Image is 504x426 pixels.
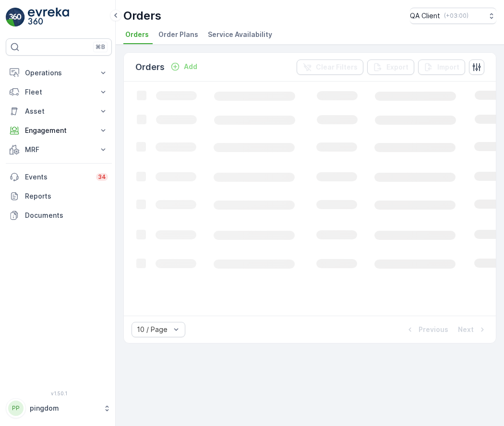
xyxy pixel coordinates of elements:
[6,167,112,187] a: Events34
[367,59,414,75] button: Export
[457,324,488,335] button: Next
[25,145,93,154] p: MRF
[316,62,358,72] p: Clear Filters
[8,401,24,416] div: PP
[6,390,112,396] span: v 1.50.1
[208,30,272,39] span: Service Availability
[6,206,112,225] a: Documents
[30,403,98,413] p: pingdom
[25,211,108,220] p: Documents
[386,62,408,72] p: Export
[28,8,69,27] img: logo_light-DOdMpM7g.png
[25,68,93,78] p: Operations
[410,11,440,21] p: QA Client
[135,60,165,74] p: Orders
[458,325,474,334] p: Next
[98,173,106,181] p: 34
[167,61,201,72] button: Add
[6,121,112,140] button: Engagement
[6,83,112,102] button: Fleet
[25,191,108,201] p: Reports
[6,63,112,83] button: Operations
[419,325,448,334] p: Previous
[6,140,112,159] button: MRF
[6,102,112,121] button: Asset
[410,8,496,24] button: QA Client(+03:00)
[437,62,459,72] p: Import
[297,59,363,75] button: Clear Filters
[418,59,465,75] button: Import
[125,30,149,39] span: Orders
[444,12,468,20] p: ( +03:00 )
[25,106,93,116] p: Asset
[158,30,198,39] span: Order Plans
[96,43,105,51] p: ⌘B
[123,8,161,24] p: Orders
[25,126,93,135] p: Engagement
[6,187,112,206] a: Reports
[184,62,197,71] p: Add
[25,172,90,182] p: Events
[6,8,25,27] img: logo
[6,398,112,418] button: PPpingdom
[25,87,93,97] p: Fleet
[404,324,449,335] button: Previous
